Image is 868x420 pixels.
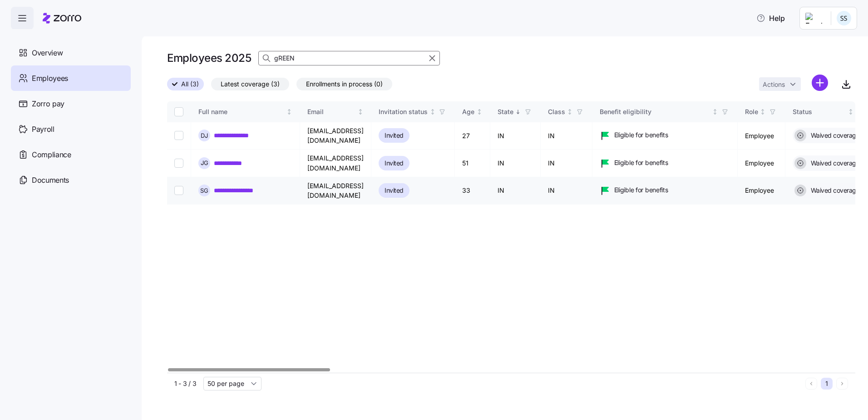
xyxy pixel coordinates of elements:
[745,107,758,117] div: Role
[385,158,404,169] span: Invited
[32,47,63,59] span: Overview
[462,107,474,117] div: Age
[614,130,668,140] span: Eligible for benefits
[385,130,404,141] span: Invited
[498,107,513,117] div: State
[174,131,183,140] input: Select record 1
[379,107,428,117] div: Invitation status
[429,109,436,115] div: Not sorted
[793,107,846,117] div: Status
[541,150,592,177] td: IN
[201,133,208,139] span: D J
[548,107,565,117] div: Class
[306,78,383,90] span: Enrollments in process (0)
[201,160,208,166] span: J G
[455,122,490,150] td: 27
[821,378,833,390] button: 1
[805,378,817,390] button: Previous page
[32,149,71,160] span: Compliance
[515,109,521,115] div: Sorted descending
[476,109,483,115] div: Not sorted
[11,91,131,116] a: Zorro pay
[455,101,490,122] th: AgeNot sorted
[455,177,490,205] td: 33
[181,78,199,90] span: All (3)
[221,78,280,90] span: Latest coverage (3)
[174,159,183,168] input: Select record 2
[11,40,131,65] a: Overview
[567,109,573,115] div: Not sorted
[836,378,848,390] button: Next page
[32,175,69,186] span: Documents
[167,51,251,65] h1: Employees 2025
[300,177,371,205] td: [EMAIL_ADDRESS][DOMAIN_NAME]
[756,13,785,24] span: Help
[837,11,851,25] img: b3a65cbeab486ed89755b86cd886e362
[738,177,785,205] td: Employee
[490,177,541,205] td: IN
[805,13,824,24] img: Employer logo
[749,9,792,27] button: Help
[541,122,592,150] td: IN
[490,101,541,122] th: StateSorted descending
[32,124,54,135] span: Payroll
[812,75,828,91] svg: add icon
[712,109,718,115] div: Not sorted
[541,177,592,205] td: IN
[371,101,455,122] th: Invitation statusNot sorted
[738,101,785,122] th: RoleNot sorted
[808,159,860,168] span: Waived coverage
[11,116,131,142] a: Payroll
[600,107,710,117] div: Benefit eligibility
[300,150,371,177] td: [EMAIL_ADDRESS][DOMAIN_NAME]
[738,122,785,150] td: Employee
[300,101,371,122] th: EmailNot sorted
[174,379,196,388] span: 1 - 3 / 3
[614,185,668,195] span: Eligible for benefits
[614,158,668,167] span: Eligible for benefits
[490,150,541,177] td: IN
[490,122,541,150] td: IN
[200,188,208,194] span: S G
[541,101,592,122] th: ClassNot sorted
[307,107,356,117] div: Email
[32,73,68,84] span: Employees
[385,185,404,196] span: Invited
[848,109,854,115] div: Not sorted
[808,131,860,140] span: Waived coverage
[174,186,183,195] input: Select record 3
[808,186,860,195] span: Waived coverage
[300,122,371,150] td: [EMAIL_ADDRESS][DOMAIN_NAME]
[32,98,64,110] span: Zorro pay
[759,77,801,91] button: Actions
[11,142,131,167] a: Compliance
[738,150,785,177] td: Employee
[763,81,785,88] span: Actions
[286,109,292,115] div: Not sorted
[258,51,440,65] input: Search employees
[592,101,738,122] th: Benefit eligibilityNot sorted
[198,107,285,117] div: Full name
[357,109,364,115] div: Not sorted
[191,101,300,122] th: Full nameNot sorted
[11,167,131,193] a: Documents
[11,65,131,91] a: Employees
[174,107,183,116] input: Select all records
[455,150,490,177] td: 51
[759,109,766,115] div: Not sorted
